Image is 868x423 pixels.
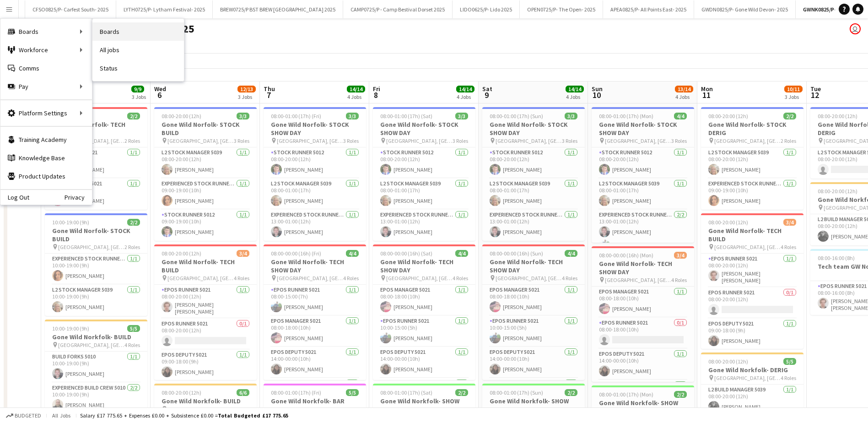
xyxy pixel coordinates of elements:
span: 5/5 [127,325,140,332]
span: Total Budgeted £17 775.65 [218,412,288,419]
app-card-role: L2 Stock Manager 50391/110:00-19:00 (9h)[PERSON_NAME] [45,285,147,316]
button: CFSO0825/P- Carfest South- 2025 [25,0,116,18]
app-card-role: L2 Stock Manager 50391/108:00-01:00 (17h)[PERSON_NAME] [592,179,694,210]
span: 9 [481,90,492,100]
span: 4/4 [455,250,468,257]
div: 09:00-18:00 (9h)2/2Gone Wild Norfolk- TECH BUILD [GEOGRAPHIC_DATA], [GEOGRAPHIC_DATA], [GEOGRAPHI... [45,107,147,210]
a: Training Academy [0,130,92,149]
span: 4/4 [674,113,687,119]
app-job-card: 08:00-20:00 (12h)2/2Gone Wild Norfolk- STOCK DERIG [GEOGRAPHIC_DATA], [GEOGRAPHIC_DATA], [GEOGRAP... [701,107,803,210]
app-card-role: EPOS Manager 50211/109:00-18:00 (9h)[PERSON_NAME] [45,179,147,210]
app-job-card: 08:00-00:00 (16h) (Fri)4/4Gone Wild Norfolk- TECH SHOW DAY [GEOGRAPHIC_DATA], [GEOGRAPHIC_DATA], ... [264,244,366,380]
span: [GEOGRAPHIC_DATA], [GEOGRAPHIC_DATA], [GEOGRAPHIC_DATA] [277,275,343,282]
span: 08:00-00:00 (16h) (Mon) [599,252,653,259]
app-card-role: EPOS Runner 50211/1 [482,378,585,412]
app-card-role: EPOS Runner 50211/108:00-15:00 (7h)[PERSON_NAME] [264,285,366,316]
app-job-card: 08:00-00:00 (16h) (Sat)4/4Gone Wild Norfolk- TECH SHOW DAY [GEOGRAPHIC_DATA], [GEOGRAPHIC_DATA], ... [373,244,475,380]
app-card-role: EPOS Runner 50210/108:00-18:00 (10h) [592,318,694,349]
app-card-role: Experienced Stock Runner 50121/113:00-01:00 (12h)[PERSON_NAME] [264,210,366,241]
app-card-role: L2 Stock Manager 50391/108:00-01:00 (17h)[PERSON_NAME] [373,179,475,210]
app-card-role: EPOS Runner 50210/108:00-20:00 (12h) [154,319,257,350]
app-card-role: Experienced Stock Runner 50121/109:00-19:00 (10h)[PERSON_NAME] [154,179,257,210]
div: 3 Jobs [785,93,802,100]
span: 08:00-00:00 (16h) (Sat) [380,250,432,257]
span: 14/14 [566,86,584,92]
app-card-role: Experienced Stock Runner 50122/213:00-01:00 (12h)[PERSON_NAME][PERSON_NAME] [592,210,694,254]
span: Fri [373,85,380,93]
h3: Gone Wild Norfolk- STOCK BUILD [154,120,257,137]
span: 2 Roles [124,244,140,250]
span: 10:00-19:00 (9h) [52,219,89,226]
span: [GEOGRAPHIC_DATA], [GEOGRAPHIC_DATA], [GEOGRAPHIC_DATA] [714,374,781,381]
span: 08:00-01:00 (17h) (Fri) [271,389,321,396]
div: 3 Jobs [238,93,255,100]
app-card-role: EPOS Manager 50211/108:00-18:00 (10h)[PERSON_NAME] [373,285,475,316]
span: 3 Roles [562,137,577,144]
app-card-role: Stock Runner 50121/108:00-20:00 (12h)[PERSON_NAME] [482,147,585,179]
a: Status [92,59,184,77]
h3: Gone Wild Norfolk- STOCK BUILD [45,227,147,243]
span: 08:00-01:00 (17h) (Sat) [380,389,432,396]
button: BREW0725/P BST BREW [GEOGRAPHIC_DATA] 2025 [213,0,343,18]
app-job-card: 08:00-01:00 (17h) (Sun)3/3Gone Wild Norfolk- STOCK SHOW DAY [GEOGRAPHIC_DATA], [GEOGRAPHIC_DATA],... [482,107,585,241]
span: Mon [701,85,713,93]
span: 4/4 [346,250,359,257]
h3: Gone Wild Norkfolk- SHOW DAY [482,397,585,413]
span: [GEOGRAPHIC_DATA], [GEOGRAPHIC_DATA], [GEOGRAPHIC_DATA] [496,275,562,282]
app-card-role: Experienced Stock Runner 50121/113:00-01:00 (12h)[PERSON_NAME] [373,210,475,241]
app-card-role: Stock Runner 50121/108:00-20:00 (12h)[PERSON_NAME] [592,147,694,179]
span: 3 Roles [343,137,359,144]
h3: Gone Wild Norkfolk- SHOW DAY [373,397,475,413]
span: All jobs [50,412,72,419]
button: LYTH0725/P- Lytham Festival- 2025 [116,0,213,18]
span: [GEOGRAPHIC_DATA], [GEOGRAPHIC_DATA], [GEOGRAPHIC_DATA] [277,137,343,144]
span: 2/2 [455,389,468,396]
app-job-card: 08:00-20:00 (12h)3/4Gone Wild Norfolk- TECH BUILD [GEOGRAPHIC_DATA], [GEOGRAPHIC_DATA], [GEOGRAPH... [701,213,803,349]
h3: Gone Wild Norkfolk- DERIG [701,366,803,374]
span: 2/2 [127,113,140,119]
span: [GEOGRAPHIC_DATA], [GEOGRAPHIC_DATA], [GEOGRAPHIC_DATA] [714,244,781,250]
span: 08:00-20:00 (12h) [708,113,748,119]
span: 2 Roles [124,137,140,144]
app-card-role: EPOS Runner 50211/108:00-20:00 (12h)[PERSON_NAME] [PERSON_NAME] [154,285,257,319]
h3: Gone Wild Norfolk- TECH BUILD [45,120,147,137]
app-card-role: EPOS Manager 50211/108:00-18:00 (10h)[PERSON_NAME] [592,287,694,318]
span: 7 [262,90,275,100]
div: 4 Jobs [675,93,693,100]
app-job-card: 08:00-00:00 (16h) (Mon)3/4Gone Wild Norfolk- TECH SHOW DAY [GEOGRAPHIC_DATA], [GEOGRAPHIC_DATA], ... [592,246,694,382]
span: 4 Roles [343,275,359,282]
h3: Gone Wild Norfolk- STOCK SHOW DAY [264,120,366,137]
span: 2/2 [783,113,796,119]
a: Knowledge Base [0,149,92,167]
span: 08:00-16:00 (8h) [818,255,855,261]
span: 08:00-20:00 (12h) [818,113,857,119]
button: GWDN0825/P- Gone Wild Devon- 2025 [694,0,796,18]
span: [GEOGRAPHIC_DATA], [GEOGRAPHIC_DATA], [GEOGRAPHIC_DATA] [58,342,124,348]
app-card-role: Stock Runner 50121/108:00-20:00 (12h)[PERSON_NAME] [264,147,366,179]
span: 4 Roles [562,275,577,282]
app-card-role: Stock Runner 50121/109:00-19:00 (10h)[PERSON_NAME] [154,210,257,241]
span: 08:00-01:00 (17h) (Fri) [271,113,321,119]
app-job-card: 08:00-20:00 (12h)3/4Gone Wild Norfolk- TECH BUILD [GEOGRAPHIC_DATA], [GEOGRAPHIC_DATA], [GEOGRAPH... [154,244,257,380]
button: LIDO0625/P- Lido 2025 [453,0,520,18]
span: 4 Roles [234,406,249,412]
span: 5/5 [346,389,359,396]
app-card-role: EPOS Manager 50211/108:00-18:00 (10h)[PERSON_NAME] [264,316,366,347]
span: 08:00-01:00 (17h) (Mon) [599,113,653,119]
h3: Gone Wild Norkfolk- BUILD [154,397,257,405]
span: 3/3 [346,113,359,119]
span: [GEOGRAPHIC_DATA], [GEOGRAPHIC_DATA], [GEOGRAPHIC_DATA] [167,137,234,144]
span: 08:00-00:00 (16h) (Sun) [490,250,543,257]
span: 08:00-20:00 (12h) [162,389,201,396]
h3: Gone Wild Norkfolk- BUILD [45,333,147,341]
app-job-card: 08:00-01:00 (17h) (Fri)3/3Gone Wild Norfolk- STOCK SHOW DAY [GEOGRAPHIC_DATA], [GEOGRAPHIC_DATA],... [264,107,366,241]
div: 10:00-19:00 (9h)2/2Gone Wild Norfolk- STOCK BUILD [GEOGRAPHIC_DATA], [GEOGRAPHIC_DATA], [GEOGRAPH... [45,213,147,316]
span: 08:00-20:00 (12h) [818,188,857,195]
span: 08:00-01:00 (17h) (Sun) [490,389,543,396]
h3: Gone Wild Norkfolk- SHOW DAY [592,399,694,415]
span: 12 [809,90,821,100]
div: 08:00-20:00 (12h)3/3Gone Wild Norfolk- STOCK BUILD [GEOGRAPHIC_DATA], [GEOGRAPHIC_DATA], [GEOGRAP... [154,107,257,241]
